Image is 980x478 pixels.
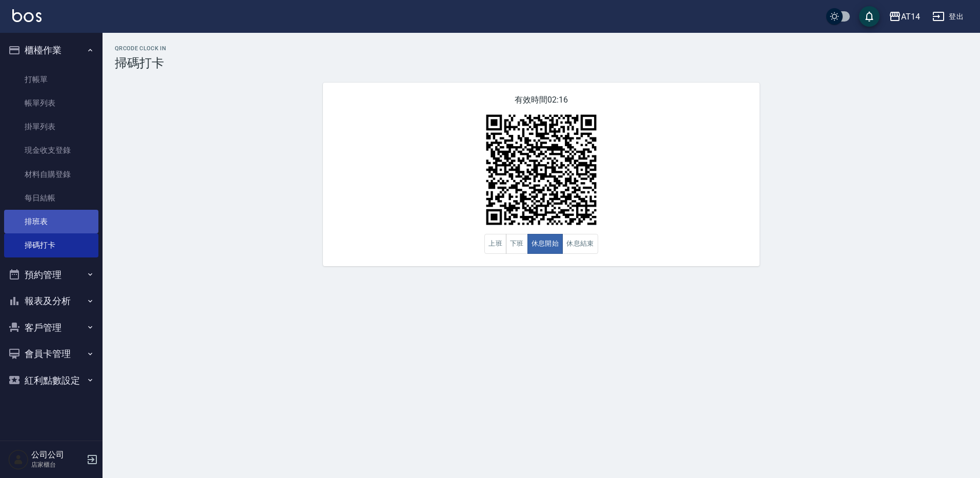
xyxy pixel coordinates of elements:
img: Logo [12,9,42,22]
button: 下班 [506,234,528,254]
div: 有效時間 02:16 [323,83,760,266]
h3: 掃碼打卡 [115,56,968,70]
h5: 公司公司 [31,450,84,460]
button: 上班 [484,234,506,254]
p: 店家櫃台 [31,460,84,469]
a: 掃碼打卡 [4,233,98,257]
button: 客戶管理 [4,314,98,341]
img: Person [8,449,29,470]
a: 掛單列表 [4,115,98,138]
button: 會員卡管理 [4,341,98,367]
button: 報表及分析 [4,288,98,314]
button: 休息開始 [527,234,563,254]
a: 帳單列表 [4,91,98,115]
a: 排班表 [4,210,98,233]
a: 現金收支登錄 [4,138,98,162]
button: 紅利點數設定 [4,367,98,394]
a: 材料自購登錄 [4,163,98,186]
button: 預約管理 [4,262,98,288]
button: AT14 [885,6,924,27]
button: 休息結束 [562,234,598,254]
h2: QRcode Clock In [115,45,968,52]
a: 打帳單 [4,68,98,91]
div: AT14 [901,10,920,23]
button: 櫃檯作業 [4,37,98,64]
a: 每日結帳 [4,186,98,210]
button: 登出 [928,7,968,26]
button: save [859,6,880,27]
